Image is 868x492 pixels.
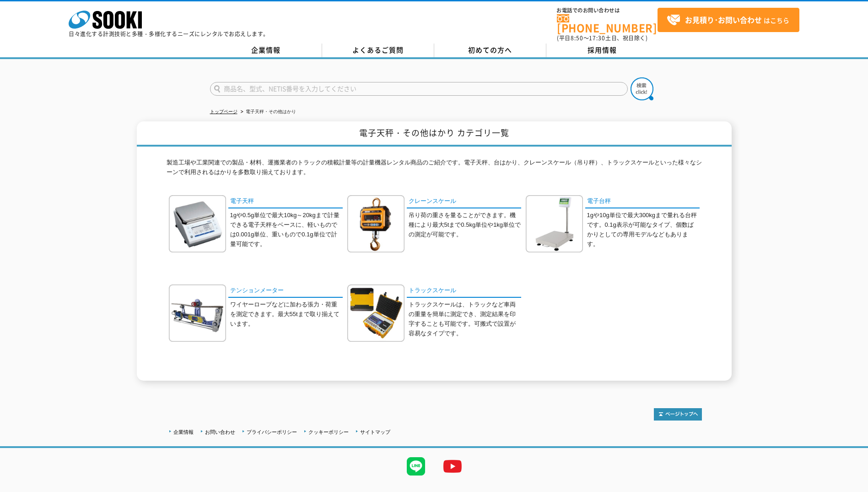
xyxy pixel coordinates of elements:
a: 企業情報 [210,44,322,57]
a: お見積り･お問い合わせはこちら [658,8,799,32]
a: トラックスケール [407,284,521,298]
p: トラックスケールは、トラックなど車両の重量を簡単に測定でき、測定結果を印字することも可能です。可搬式で設置が容易なタイプです。 [409,300,521,338]
span: 初めての方へ [468,45,512,55]
a: 初めての方へ [434,44,546,57]
a: [PHONE_NUMBER] [557,14,658,33]
p: 吊り荷の重さを量ることができます。機種により最大5tまで0.5kg単位や1kg単位での測定が可能です。 [409,211,521,239]
p: 1gや10g単位で最大300kgまで量れる台秤です。0.1g表示が可能なタイプ、個数ばかりとしての専用モデルなどもあります。 [587,211,700,249]
p: ワイヤーロープなどに加わる張力・荷重を測定できます。最大55tまで取り揃えています。 [230,300,343,328]
a: 企業情報 [173,429,194,435]
a: プライバシーポリシー [247,429,297,435]
a: クッキーポリシー [308,429,349,435]
a: クレーンスケール [407,195,521,208]
a: 電子天秤 [228,195,343,208]
img: テンションメーター [169,284,226,342]
img: 電子台秤 [526,195,583,252]
span: 17:30 [589,34,605,42]
li: 電子天秤・その他はかり [239,107,296,117]
img: LINE [398,448,434,485]
a: よくあるご質問 [322,44,434,57]
img: クレーンスケール [347,195,404,252]
h1: 電子天秤・その他はかり カテゴリ一覧 [137,121,732,147]
a: トップページ [210,109,237,114]
strong: お見積り･お問い合わせ [685,14,762,25]
a: お問い合わせ [205,429,235,435]
span: 8:50 [571,34,583,42]
span: はこちら [667,13,789,27]
span: お電話でのお問い合わせは [557,8,658,13]
p: 1gや0.5g単位で最大10kg～20kgまで計量できる電子天秤をベースに、軽いものでは0.001g単位、重いもので0.1g単位で計量可能です。 [230,211,343,249]
p: 製造工場や工業関連での製品・材料、運搬業者のトラックの積載計量等の計量機器レンタル商品のご紹介です。電子天秤、台はかり、クレーンスケール（吊り秤）、トラックスケールといった様々なシーンで利用され... [167,158,702,182]
a: 採用情報 [546,44,658,57]
img: btn_search.png [631,77,653,100]
img: 電子天秤 [169,195,226,252]
p: 日々進化する計測技術と多種・多様化するニーズにレンタルでお応えします。 [69,31,269,37]
a: テンションメーター [228,284,343,298]
a: 電子台秤 [585,195,700,208]
img: トップページへ [654,408,702,421]
img: トラックスケール [347,284,404,342]
img: YouTube [434,448,471,485]
input: 商品名、型式、NETIS番号を入力してください [210,82,628,96]
a: サイトマップ [360,429,390,435]
span: (平日 ～ 土日、祝日除く) [557,34,647,42]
